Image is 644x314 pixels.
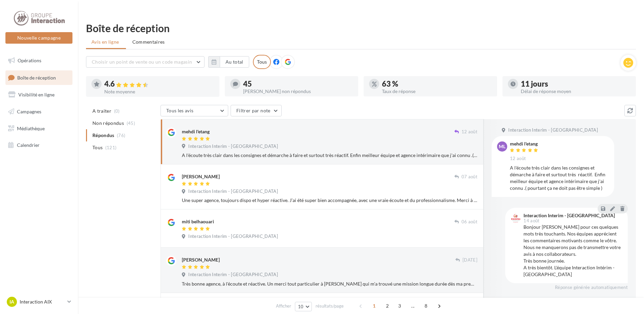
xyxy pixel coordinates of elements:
[499,143,506,150] span: ml
[298,304,304,309] span: 10
[86,23,636,33] div: Boîte de réception
[276,303,291,309] span: Afficher
[421,300,431,311] span: 8
[18,58,41,63] span: Opérations
[188,143,278,150] span: Interaction Interim - [GEOGRAPHIC_DATA]
[92,108,111,114] span: A traiter
[523,224,622,278] div: Bonjour [PERSON_NAME] pour ces quelques mots très touchants. Nos équipes apprécient les commentai...
[461,174,477,180] span: 07 août
[17,74,56,80] span: Boîte de réception
[17,125,45,131] span: Médiathèque
[92,59,192,65] span: Choisir un point de vente ou un code magasin
[104,89,214,94] div: Note moyenne
[521,80,630,88] div: 11 jours
[382,89,492,94] div: Taux de réponse
[4,53,74,68] a: Opérations
[369,300,380,311] span: 1
[510,156,526,162] span: 12 août
[86,56,205,68] button: Choisir un point de vente ou un code magasin
[231,105,282,116] button: Filtrer par note
[505,285,628,291] div: Réponse générée automatiquement
[510,141,540,146] div: mehdi l'etang
[463,257,477,263] span: [DATE]
[182,218,214,225] div: miti belhaouari
[188,233,278,240] span: Interaction Interim - [GEOGRAPHIC_DATA]
[4,105,74,119] a: Campagnes
[461,129,477,135] span: 12 août
[160,105,228,116] button: Tous les avis
[9,298,14,305] span: IA
[523,213,615,218] div: Interaction Interim - [GEOGRAPHIC_DATA]
[20,298,65,305] p: Interaction AIX
[461,219,477,225] span: 06 août
[382,80,492,88] div: 63 %
[253,55,271,69] div: Tous
[182,197,477,204] div: Une super agence, toujours dispo et hyper réactive. J’ai été super bien accompagnée, avec une vra...
[508,127,598,133] span: Interaction Interim - [GEOGRAPHIC_DATA]
[243,89,353,94] div: [PERSON_NAME] non répondus
[5,32,72,44] button: Nouvelle campagne
[407,300,418,311] span: ...
[105,145,117,150] span: (121)
[5,295,72,308] a: IA Interaction AIX
[182,256,220,263] div: [PERSON_NAME]
[182,128,210,135] div: mehdi l'etang
[243,80,353,88] div: 45
[182,281,477,287] div: Très bonne agence, à l'écoute et réactive. Un merci tout particulier à [PERSON_NAME] qui m'a trou...
[521,89,630,94] div: Délai de réponse moyen
[182,152,477,159] div: A l'écoute très clair dans les consignes et démarche à faire et surtout très réactif. Enfin meill...
[220,56,249,68] button: Au total
[394,300,405,311] span: 3
[188,188,278,195] span: Interaction Interim - [GEOGRAPHIC_DATA]
[166,108,194,113] span: Tous les avis
[17,109,41,114] span: Campagnes
[208,56,249,68] button: Au total
[4,70,74,85] a: Boîte de réception
[92,144,103,151] span: Tous
[132,39,165,45] span: Commentaires
[295,302,312,311] button: 10
[188,272,278,278] span: Interaction Interim - [GEOGRAPHIC_DATA]
[92,120,124,127] span: Non répondus
[382,300,393,311] span: 2
[4,138,74,152] a: Calendrier
[510,164,609,192] div: A l'écoute très clair dans les consignes et démarche à faire et surtout très réactif. Enfin meill...
[127,120,135,126] span: (45)
[17,142,40,148] span: Calendrier
[182,173,220,180] div: [PERSON_NAME]
[18,92,55,97] span: Visibilité en ligne
[4,121,74,136] a: Médiathèque
[4,88,74,102] a: Visibilité en ligne
[316,303,344,309] span: résultats/page
[114,108,120,114] span: (0)
[104,80,214,88] div: 4.6
[621,291,637,307] iframe: Intercom live chat
[523,219,539,223] span: 14 août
